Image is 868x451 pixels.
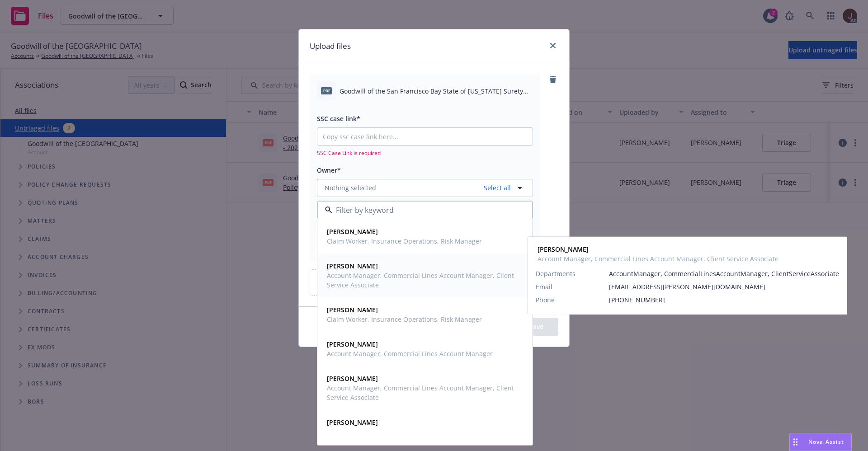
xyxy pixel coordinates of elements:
span: Departments [536,269,576,278]
span: [EMAIL_ADDRESS][PERSON_NAME][DOMAIN_NAME] [609,282,839,291]
strong: [PERSON_NAME] [327,305,378,314]
button: Nothing selectedSelect all [317,179,533,197]
span: Nothing selected [325,183,376,193]
input: Filter by keyword [332,205,514,216]
strong: [PERSON_NAME] [327,374,378,383]
div: Upload files [310,269,558,296]
a: close [547,40,558,51]
span: Email [536,282,552,291]
strong: [PERSON_NAME] [327,340,378,348]
strong: [PERSON_NAME] [327,227,378,236]
h1: Upload files [310,40,351,52]
strong: [PERSON_NAME] [327,262,378,270]
span: AccountManager, CommercialLinesAccountManager, ClientServiceAssociate [609,269,839,278]
span: SSC Case Link is required [317,149,533,157]
div: Drag to move [790,433,801,451]
span: Account Manager, Commercial Lines Account Manager, Client Service Associate [538,254,778,263]
span: Owner* [317,166,341,174]
strong: [PERSON_NAME] [327,418,378,427]
button: Nova Assist [789,433,852,451]
span: Account Manager, Commercial Lines Account Manager, Client Service Associate [327,271,521,290]
a: Select all [480,183,511,193]
a: remove [547,74,558,85]
span: pdf [321,87,332,94]
span: Claim Worker, Insurance Operations, Risk Manager [327,236,482,246]
input: Copy ssc case link here... [317,128,533,145]
span: Goodwill of the San Francisco Bay State of [US_STATE] Surety Bond.pdf [340,86,533,96]
strong: [PERSON_NAME] [538,245,589,254]
span: Nova Assist [808,438,844,446]
span: Account Manager, Commercial Lines Account Manager [327,349,493,358]
span: Phone [536,295,555,305]
span: Claim Worker, Insurance Operations, Risk Manager [327,315,482,324]
span: [PHONE_NUMBER] [609,295,839,305]
span: SSC case link* [317,114,360,123]
span: Account Manager, Commercial Lines Account Manager, Client Service Associate [327,383,521,402]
